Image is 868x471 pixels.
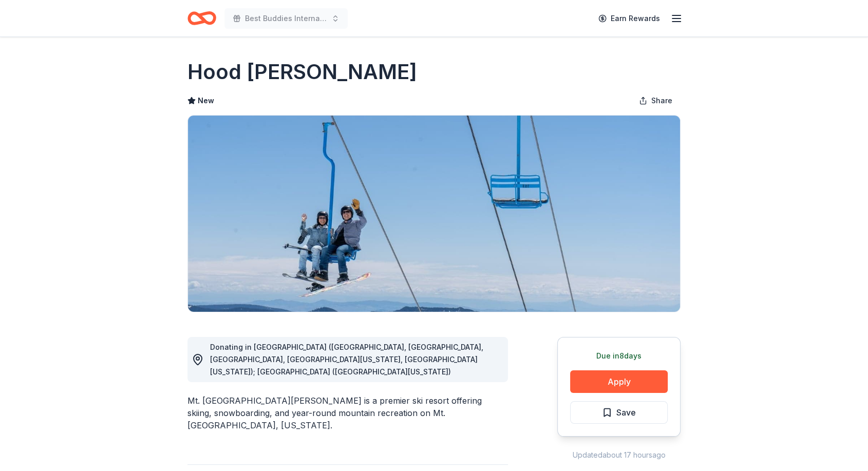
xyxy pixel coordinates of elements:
a: Earn Rewards [592,9,666,28]
button: Save [570,401,668,424]
button: Share [631,90,681,111]
div: Mt. [GEOGRAPHIC_DATA][PERSON_NAME] is a premier ski resort offering skiing, snowboarding, and yea... [187,394,508,431]
div: Due in 8 days [570,350,668,362]
a: Home [187,6,216,30]
span: Save [616,406,636,419]
span: Best Buddies International, [GEOGRAPHIC_DATA], Champion of the Year Gala [245,12,327,25]
span: New [198,95,214,107]
span: Share [651,95,672,107]
div: Updated about 17 hours ago [557,449,681,461]
h1: Hood [PERSON_NAME] [187,58,417,86]
span: Donating in [GEOGRAPHIC_DATA] ([GEOGRAPHIC_DATA], [GEOGRAPHIC_DATA], [GEOGRAPHIC_DATA], [GEOGRAPH... [210,343,483,376]
button: Apply [570,370,668,393]
button: Best Buddies International, [GEOGRAPHIC_DATA], Champion of the Year Gala [224,8,348,29]
img: Image for Hood Meadows [188,116,680,312]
